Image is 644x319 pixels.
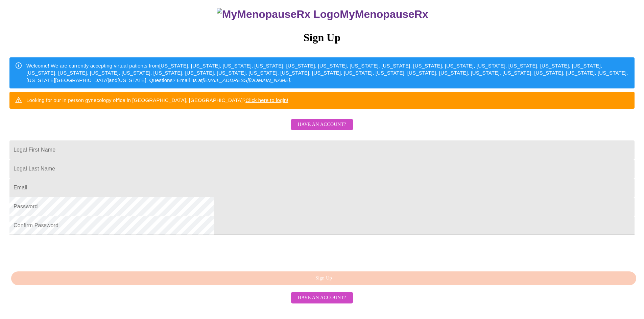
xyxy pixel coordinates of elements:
a: Have an account? [289,126,355,132]
button: Have an account? [291,119,353,131]
a: Click here to login! [245,97,288,103]
h3: Sign Up [9,31,635,44]
div: Welcome! We are currently accepting virtual patients from [US_STATE], [US_STATE], [US_STATE], [US... [26,59,629,86]
button: Have an account? [291,292,353,304]
div: Looking for our in person gynecology office in [GEOGRAPHIC_DATA], [GEOGRAPHIC_DATA]? [26,94,288,106]
img: MyMenopauseRx Logo [217,8,340,21]
a: Have an account? [289,294,355,300]
iframe: reCAPTCHA [9,238,112,265]
h3: MyMenopauseRx [10,8,635,21]
span: Have an account? [298,294,346,302]
em: [EMAIL_ADDRESS][DOMAIN_NAME] [202,77,290,83]
span: Have an account? [298,121,346,129]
